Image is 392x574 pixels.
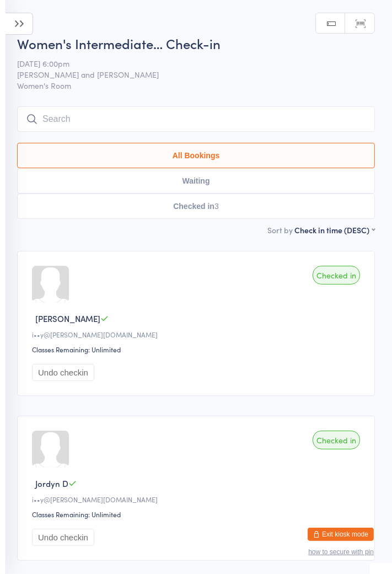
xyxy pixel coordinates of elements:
[17,143,375,168] button: All Bookings
[32,509,363,519] div: Classes Remaining: Unlimited
[17,168,375,194] button: Waiting
[308,548,374,556] button: how to secure with pin
[32,529,94,546] button: Undo checkin
[17,106,375,132] input: Search
[32,364,94,381] button: Undo checkin
[313,431,360,449] div: Checked in
[214,202,219,211] div: 3
[17,34,375,52] h2: Women's Intermediate… Check-in
[32,495,363,504] div: i••y@[PERSON_NAME][DOMAIN_NAME]
[17,69,358,80] span: [PERSON_NAME] and [PERSON_NAME]
[17,194,375,219] button: Checked in3
[35,478,68,489] span: Jordyn D
[17,58,358,69] span: [DATE] 6:00pm
[35,313,100,324] span: [PERSON_NAME]
[308,528,374,541] button: Exit kiosk mode
[267,224,293,235] label: Sort by
[17,80,375,91] span: Women's Room
[32,330,363,339] div: i••y@[PERSON_NAME][DOMAIN_NAME]
[313,266,360,285] div: Checked in
[32,345,363,354] div: Classes Remaining: Unlimited
[294,224,375,235] div: Check in time (DESC)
